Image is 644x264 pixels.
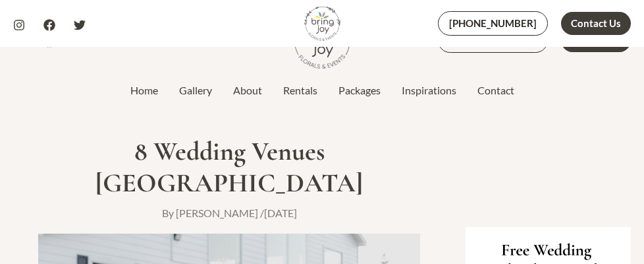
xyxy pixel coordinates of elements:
[38,205,420,220] div: By /
[223,82,273,98] a: About
[264,207,297,219] span: [DATE]
[74,19,86,31] a: Twitter
[13,19,25,31] a: Instagram
[120,81,525,100] nav: Site Navigation
[120,82,169,98] a: Home
[43,19,55,31] a: Facebook
[176,207,260,219] a: [PERSON_NAME]
[38,135,420,199] h1: 8 Wedding Venues [GEOGRAPHIC_DATA]
[328,82,391,98] a: Packages
[304,5,340,42] img: Bring Joy
[391,82,467,98] a: Inspirations
[273,82,328,98] a: Rentals
[467,82,525,98] a: Contact
[169,82,223,98] a: Gallery
[561,12,631,35] a: Contact Us
[176,207,258,219] span: [PERSON_NAME]
[438,11,548,36] a: [PHONE_NUMBER]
